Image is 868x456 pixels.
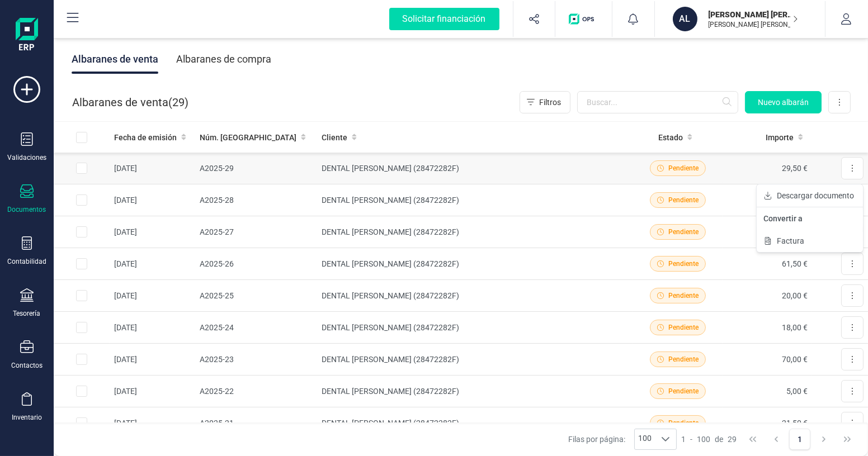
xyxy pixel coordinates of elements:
button: Logo de OPS [562,1,605,37]
span: Pendiente [668,195,699,205]
td: A2025-22 [195,376,317,407]
span: 29 [728,434,737,445]
div: Row Selected 81991ed6-62b6-4fcc-92ac-ce6404baea3e [76,194,87,206]
span: Pendiente [668,354,699,364]
td: 26,50 € [723,184,812,216]
td: DENTAL [PERSON_NAME] (28472282F) [317,407,633,439]
td: [DATE] [110,312,195,344]
span: Pendiente [668,322,699,332]
button: First Page [742,429,763,450]
span: Pendiente [668,291,699,301]
p: [PERSON_NAME] [PERSON_NAME] [709,20,798,29]
button: Descargar documento [757,184,863,207]
td: DENTAL [PERSON_NAME] (28472282F) [317,248,633,280]
button: Previous Page [766,429,787,450]
div: Albaranes de compra [176,45,271,74]
div: Documentos [8,205,46,214]
td: 20,00 € [723,280,812,312]
span: Pendiente [668,259,699,269]
span: Pendiente [668,163,699,173]
td: DENTAL [PERSON_NAME] (28472282F) [317,312,633,344]
p: [PERSON_NAME] [PERSON_NAME] [709,9,798,20]
div: Tesorería [13,309,41,318]
div: Row Selected d36cbf5e-6869-4e9d-8536-076ad0310e23 [76,163,87,174]
img: Logo Finanedi [16,18,38,54]
div: All items unselected [76,132,87,143]
span: Pendiente [668,227,699,237]
span: Nuevo albarán [758,97,809,108]
span: 100 [635,429,655,449]
span: Convertir a [763,213,803,224]
span: Pendiente [668,418,699,428]
td: 61,50 € [723,248,812,280]
td: A2025-25 [195,280,317,312]
div: Row Selected 4e56be24-a6aa-4d10-afd3-944bd955374d [76,226,87,237]
div: Row Selected a9ce56a5-cc58-428b-8d91-6a8605ec057a [76,386,87,397]
td: DENTAL [PERSON_NAME] (28472282F) [317,344,633,376]
div: Filas por página: [568,429,677,450]
td: [DATE] [110,376,195,407]
td: A2025-21 [195,407,317,439]
button: Filtros [520,91,570,113]
td: [DATE] [110,407,195,439]
td: A2025-27 [195,216,317,248]
button: Next Page [813,429,834,450]
div: Validaciones [7,153,46,162]
div: Albaranes de venta [72,45,158,74]
div: Contabilidad [7,257,46,266]
td: DENTAL [PERSON_NAME] (28472282F) [317,153,633,184]
span: Filtros [539,97,561,108]
span: de [715,434,723,445]
td: A2025-28 [195,184,317,216]
div: Row Selected c5e8f830-f800-4b2d-9903-ad1f7fd9b6df [76,290,87,301]
td: 18,00 € [723,312,812,344]
td: 13,00 € [723,216,812,248]
div: Row Selected b4317092-e654-4b06-b423-d859acb8ddb7 [76,417,87,429]
td: 21,50 € [723,407,812,439]
td: [DATE] [110,344,195,376]
span: Estado [658,132,683,143]
td: DENTAL [PERSON_NAME] (28472282F) [317,216,633,248]
span: 1 [681,434,686,445]
span: Núm. [GEOGRAPHIC_DATA] [200,132,296,143]
span: Descargar documento [777,190,854,201]
div: Inventario [12,413,42,422]
span: Fecha de emisión [114,132,177,143]
td: DENTAL [PERSON_NAME] (28472282F) [317,184,633,216]
div: Row Selected 0b049ea9-4e38-4c0d-a281-f720c7faa28f [76,354,87,365]
td: [DATE] [110,153,195,184]
button: Solicitar financiación [376,1,513,37]
td: DENTAL [PERSON_NAME] (28472282F) [317,280,633,312]
td: DENTAL [PERSON_NAME] (28472282F) [317,376,633,407]
td: [DATE] [110,280,195,312]
td: [DATE] [110,216,195,248]
button: Nuevo albarán [745,91,822,113]
button: AL[PERSON_NAME] [PERSON_NAME][PERSON_NAME] [PERSON_NAME] [668,1,812,37]
div: - [681,434,737,445]
span: Importe [766,132,794,143]
span: 29 [172,94,185,110]
input: Buscar... [577,91,738,113]
img: Logo de OPS [569,13,598,25]
button: Factura [757,230,863,252]
td: [DATE] [110,184,195,216]
button: Last Page [837,429,858,450]
td: A2025-23 [195,344,317,376]
td: A2025-24 [195,312,317,344]
td: A2025-29 [195,153,317,184]
td: 70,00 € [723,344,812,376]
div: AL [673,7,697,31]
div: Row Selected f7d59086-cbe6-46e1-9afd-8949b0f04fcd [76,258,87,269]
div: Row Selected ace0caec-7dd1-4683-ac35-4ff21cf0a1c2 [76,322,87,333]
span: Cliente [322,132,347,143]
button: Convertir a [757,207,863,230]
td: 29,50 € [723,153,812,184]
td: 5,00 € [723,376,812,407]
div: Contactos [11,361,43,370]
button: Page 1 [789,429,810,450]
td: A2025-26 [195,248,317,280]
td: [DATE] [110,248,195,280]
span: Factura [777,235,804,246]
span: Pendiente [668,386,699,396]
div: Albaranes de venta ( ) [72,91,188,113]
